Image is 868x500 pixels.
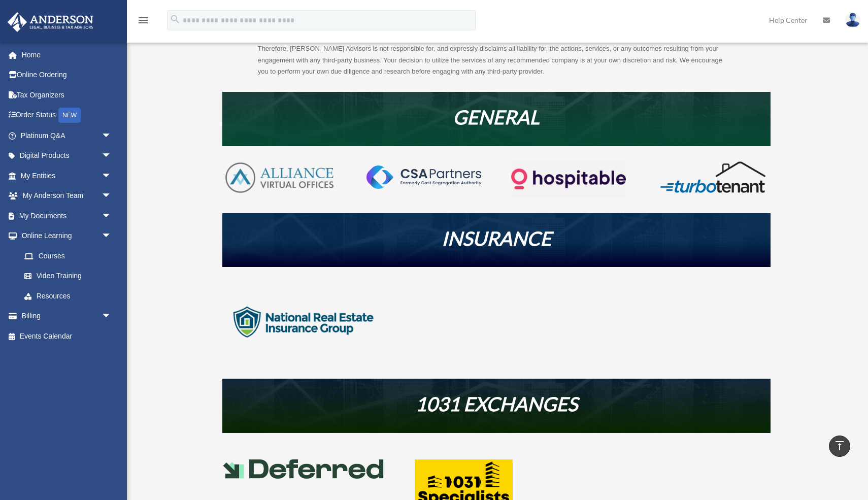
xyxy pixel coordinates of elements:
em: INSURANCE [442,226,551,250]
a: Order StatusNEW [7,105,127,126]
a: My Anderson Teamarrow_drop_down [7,186,127,206]
p: Therefore, [PERSON_NAME] Advisors is not responsible for, and expressly disclaims all liability f... [258,43,735,78]
a: Video Training [14,266,127,286]
a: My Documentsarrow_drop_down [7,206,127,226]
img: Logo-transparent-dark [511,160,625,197]
img: User Pic [845,13,860,27]
span: arrow_drop_down [102,165,122,186]
span: arrow_drop_down [102,125,122,146]
img: AVO-logo-1-color [222,160,337,195]
a: Home [7,45,127,65]
i: vertical_align_top [833,440,846,452]
a: Events Calendar [7,326,127,346]
em: 1031 EXCHANGES [415,392,578,415]
img: turbotenant [656,160,770,194]
img: Deferred [222,459,385,479]
span: arrow_drop_down [102,226,122,247]
a: Resources [14,286,122,306]
a: Online Ordering [7,65,127,85]
a: Courses [14,246,127,266]
a: Online Learningarrow_drop_down [7,226,127,246]
span: arrow_drop_down [102,146,122,166]
a: Deferred [222,472,385,485]
a: menu [137,18,149,26]
i: search [170,14,181,25]
span: arrow_drop_down [102,186,122,207]
span: arrow_drop_down [102,306,122,327]
a: Tax Organizers [7,85,127,105]
em: GENERAL [453,105,540,128]
img: Anderson Advisors Platinum Portal [5,12,96,32]
div: NEW [58,108,81,123]
a: Billingarrow_drop_down [7,306,127,326]
a: Digital Productsarrow_drop_down [7,146,127,166]
a: vertical_align_top [829,436,850,457]
span: arrow_drop_down [102,206,122,226]
a: Platinum Q&Aarrow_drop_down [7,125,127,146]
img: logo-nreig [222,282,385,363]
img: CSA-partners-Formerly-Cost-Segregation-Authority [366,165,481,189]
i: menu [137,14,149,26]
a: My Entitiesarrow_drop_down [7,165,127,186]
